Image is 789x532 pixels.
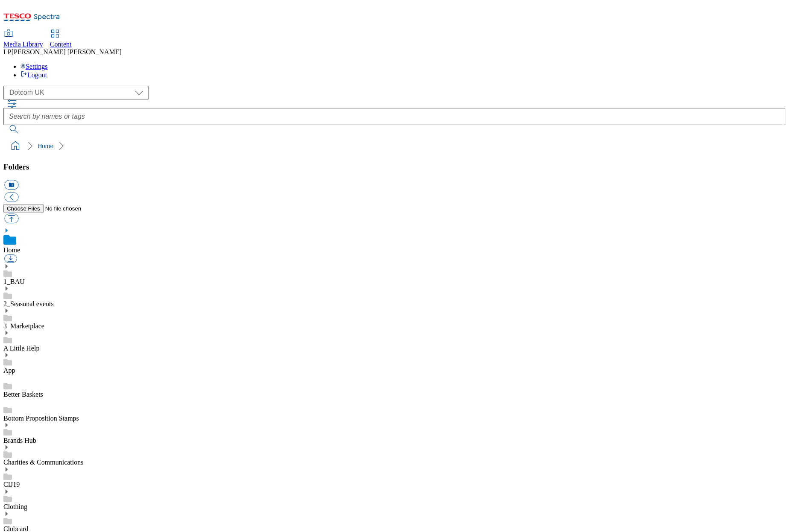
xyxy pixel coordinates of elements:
a: Bottom Proposition Stamps [3,415,79,422]
a: home [9,139,22,153]
a: Settings [20,63,48,70]
a: Home [3,246,20,254]
a: 3_Marketplace [3,322,44,330]
span: Media Library [3,41,43,48]
a: App [3,367,15,374]
a: Brands Hub [3,437,36,444]
a: Home [38,143,53,149]
a: Logout [20,71,47,79]
a: Charities & Communications [3,459,84,466]
a: CIJ19 [3,481,20,488]
span: LP [3,48,12,56]
a: Clothing [3,503,27,511]
a: 2_Seasonal events [3,300,54,307]
h3: Folders [3,162,786,172]
input: Search by names or tags [3,108,786,125]
a: Better Baskets [3,391,43,398]
a: Media Library [3,30,43,48]
a: A Little Help [3,345,39,352]
a: Content [50,30,72,48]
nav: breadcrumb [3,138,786,154]
span: Content [50,41,72,48]
a: 1_BAU [3,278,25,285]
span: [PERSON_NAME] [PERSON_NAME] [12,48,122,56]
